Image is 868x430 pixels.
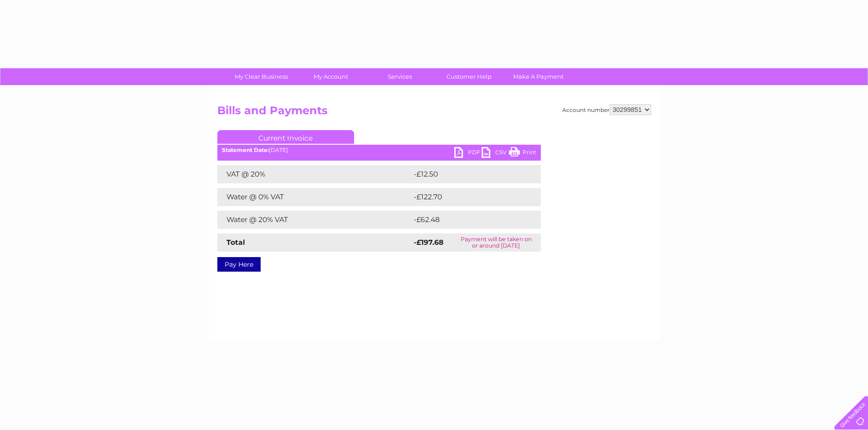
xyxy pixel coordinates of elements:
[226,238,245,247] strong: Total
[482,147,509,160] a: CSV
[217,165,411,183] td: VAT @ 20%
[509,147,536,160] a: Print
[293,68,368,85] a: My Account
[411,211,524,229] td: -£62.48
[362,68,437,85] a: Services
[452,233,541,252] td: Payment will be taken on or around [DATE]
[431,68,507,85] a: Customer Help
[562,104,651,115] div: Account number
[411,165,523,183] td: -£12.50
[501,68,576,85] a: Make A Payment
[217,130,354,144] a: Current Invoice
[411,188,525,206] td: -£122.70
[217,147,541,153] div: [DATE]
[217,257,261,272] a: Pay Here
[454,147,482,160] a: PDF
[222,147,269,153] b: Statement Date:
[414,238,443,247] strong: -£197.68
[217,211,411,229] td: Water @ 20% VAT
[224,68,299,85] a: My Clear Business
[217,188,411,206] td: Water @ 0% VAT
[217,104,651,121] h2: Bills and Payments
